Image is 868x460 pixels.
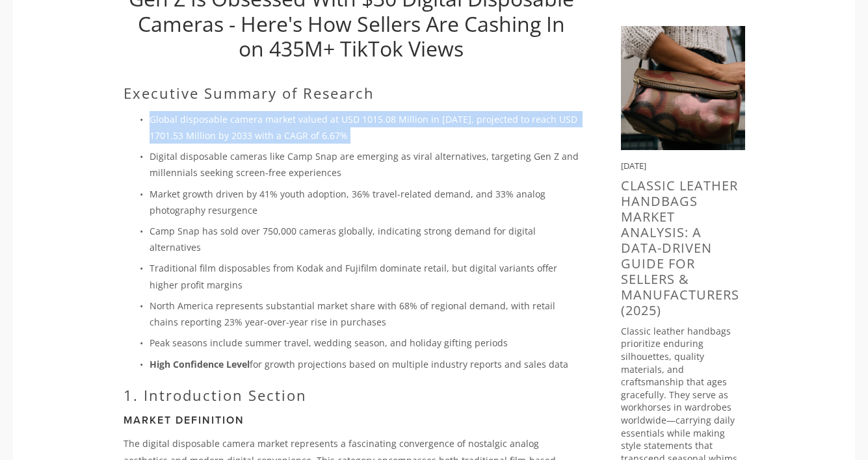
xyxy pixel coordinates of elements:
[150,335,579,351] p: Peak seasons include summer travel, wedding season, and holiday gifting periods
[150,298,579,330] p: North America represents substantial market share with 68% of regional demand, with retail chains...
[621,160,646,172] time: [DATE]
[124,387,579,403] h2: 1. Introduction Section
[150,186,579,218] p: Market growth driven by 41% youth adoption, 36% travel-related demand, and 33% analog photography...
[150,111,579,144] p: Global disposable camera market valued at USD 1015.08 Million in [DATE], projected to reach USD 1...
[124,84,579,101] h2: Executive Summary of Research
[150,260,579,292] p: Traditional film disposables from Kodak and Fujifilm dominate retail, but digital variants offer ...
[621,26,745,150] img: Classic Leather Handbags Market Analysis: A Data-Driven Guide for Sellers &amp; Manufacturers (2025)
[124,414,579,426] h3: Market Definition
[150,148,579,181] p: Digital disposable cameras like Camp Snap are emerging as viral alternatives, targeting Gen Z and...
[621,177,739,319] a: Classic Leather Handbags Market Analysis: A Data-Driven Guide for Sellers & Manufacturers (2025)
[150,358,250,370] strong: High Confidence Level
[150,356,579,372] p: for growth projections based on multiple industry reports and sales data
[150,223,579,255] p: Camp Snap has sold over 750,000 cameras globally, indicating strong demand for digital alternatives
